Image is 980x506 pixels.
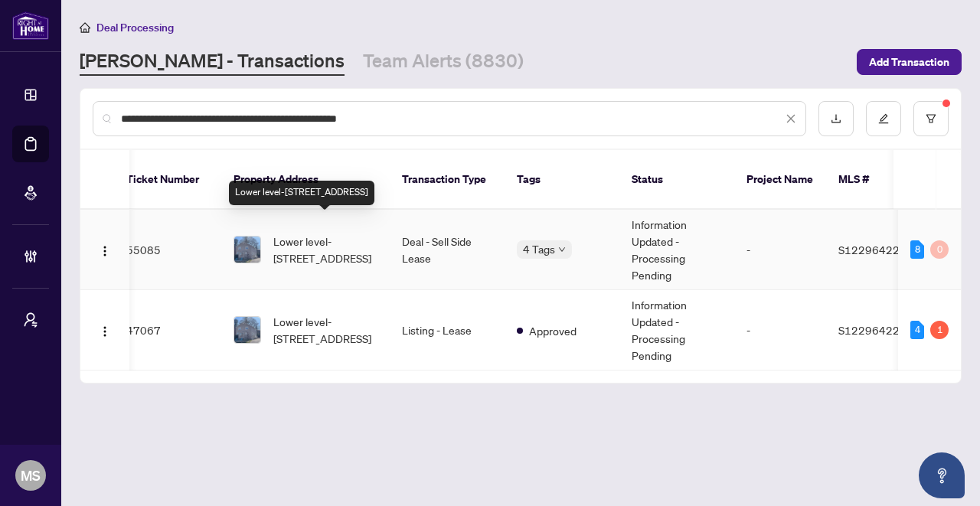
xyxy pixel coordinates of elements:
[786,113,796,124] span: close
[523,240,555,258] span: 4 Tags
[99,245,111,257] img: Logo
[926,113,936,124] span: filter
[869,50,949,74] span: Add Transaction
[619,210,734,290] td: Information Updated - Processing Pending
[234,317,260,343] img: thumbnail-img
[558,246,566,253] span: down
[114,210,221,290] td: 55085
[838,243,900,256] span: S12296422
[866,101,901,136] button: edit
[390,150,505,210] th: Transaction Type
[930,240,949,259] div: 0
[229,181,374,205] div: Lower level-[STREET_ADDRESS]
[818,101,854,136] button: download
[910,240,924,259] div: 8
[21,465,41,486] span: MS
[919,452,965,498] button: Open asap
[826,150,918,210] th: MLS #
[619,150,734,210] th: Status
[505,150,619,210] th: Tags
[734,150,826,210] th: Project Name
[619,290,734,371] td: Information Updated - Processing Pending
[913,101,949,136] button: filter
[23,312,38,328] span: user-switch
[910,321,924,339] div: 4
[390,210,505,290] td: Deal - Sell Side Lease
[529,322,577,339] span: Approved
[273,233,377,266] span: Lower level-[STREET_ADDRESS]
[273,313,377,347] span: Lower level-[STREET_ADDRESS]
[838,323,900,337] span: S12296422
[234,237,260,263] img: thumbnail-img
[734,290,826,371] td: -
[80,48,345,76] a: [PERSON_NAME] - Transactions
[114,150,221,210] th: Ticket Number
[93,237,117,262] button: Logo
[734,210,826,290] td: -
[96,21,174,34] span: Deal Processing
[831,113,841,124] span: download
[99,325,111,338] img: Logo
[930,321,949,339] div: 1
[114,290,221,371] td: 47067
[221,150,390,210] th: Property Address
[93,318,117,342] button: Logo
[390,290,505,371] td: Listing - Lease
[363,48,524,76] a: Team Alerts (8830)
[80,22,90,33] span: home
[12,11,49,40] img: logo
[878,113,889,124] span: edit
[857,49,962,75] button: Add Transaction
